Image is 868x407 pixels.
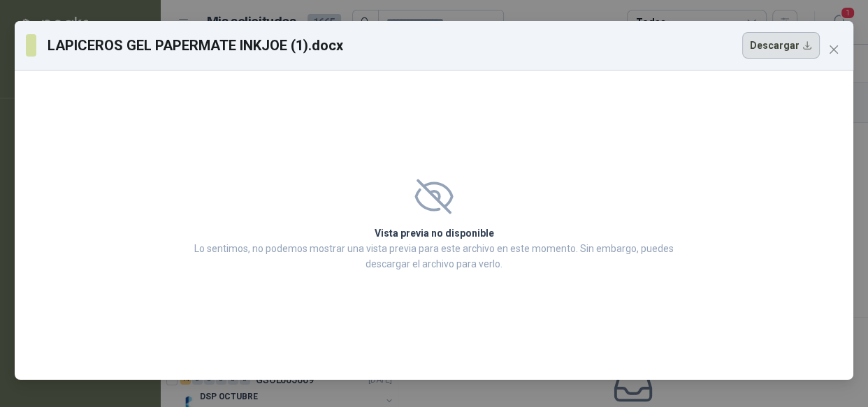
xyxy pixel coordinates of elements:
[828,44,839,55] span: close
[190,241,678,272] p: Lo sentimos, no podemos mostrar una vista previa para este archivo en este momento. Sin embargo, ...
[48,35,344,56] h3: LAPICEROS GEL PAPERMATE INKJOE (1).docx
[190,225,678,241] h2: Vista previa no disponible
[823,38,845,61] button: Close
[742,32,820,59] button: Descargar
